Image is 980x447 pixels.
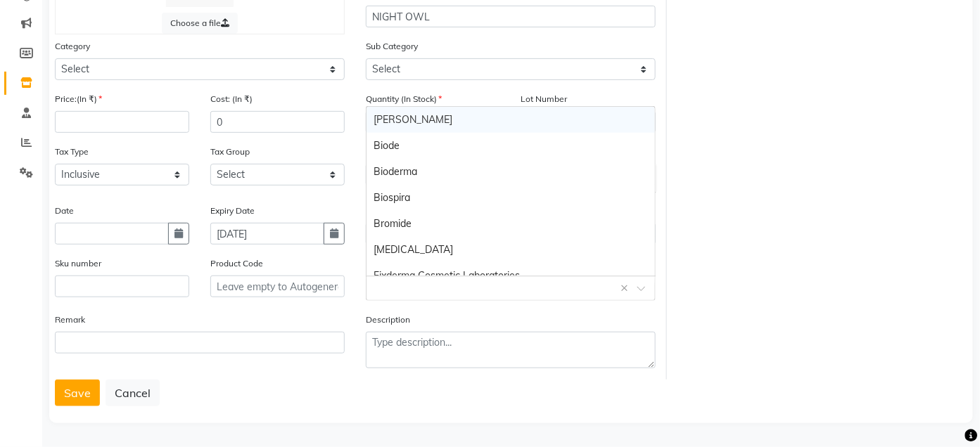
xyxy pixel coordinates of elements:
button: Cancel [106,380,160,406]
label: Product Code [210,257,263,270]
div: Bioderma [367,159,655,185]
label: Price:(In ₹) [55,93,102,105]
label: Lot Number [521,93,568,105]
label: Cost: (In ₹) [210,93,253,105]
label: Remark [55,313,85,326]
label: Category [55,40,90,53]
label: Choose a file [162,13,238,34]
span: Clear all [621,281,633,296]
label: Quantity (In Stock) [366,93,442,105]
button: Save [55,380,100,406]
label: Date [55,205,74,217]
div: [MEDICAL_DATA] [367,237,655,263]
ng-dropdown-panel: Options list [366,106,656,276]
label: Sku number [55,257,101,270]
div: Biospira [367,185,655,211]
label: Sub Category [366,40,418,53]
div: [PERSON_NAME] [367,107,655,133]
label: Expiry Date [210,205,255,217]
input: Leave empty to Autogenerate [210,276,345,297]
div: Biode [367,133,655,159]
div: Fixderma Cosmetic Laboratories [367,263,655,289]
label: Tax Type [55,145,89,158]
div: Bromide [367,211,655,237]
label: Description [366,313,410,326]
label: Tax Group [210,145,250,158]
